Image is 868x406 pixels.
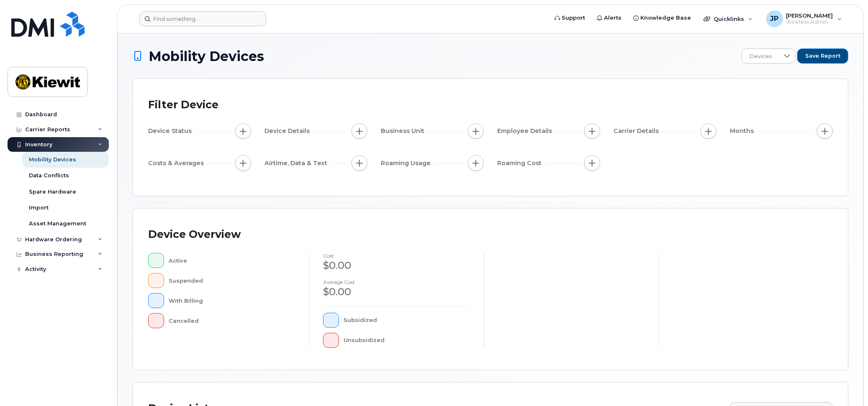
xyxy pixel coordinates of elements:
[148,159,206,168] span: Costs & Averages
[344,313,471,328] div: Subsidized
[497,159,544,168] span: Roaming Cost
[149,49,264,64] span: Mobility Devices
[148,224,241,245] div: Device Overview
[797,49,848,64] button: Save Report
[323,253,470,258] h4: cost
[832,370,862,400] iframe: Messenger Launcher
[805,52,840,60] span: Save Report
[381,159,433,168] span: Roaming Usage
[169,273,296,288] div: Suspended
[265,159,330,168] span: Airtime, Data & Text
[323,279,470,285] h4: Average cost
[169,293,296,308] div: With Billing
[730,127,756,135] span: Months
[344,333,471,348] div: Unsubsidized
[169,313,296,328] div: Cancelled
[742,49,779,64] span: Devices
[148,127,194,135] span: Device Status
[265,127,312,135] span: Device Details
[148,94,218,116] div: Filter Device
[323,285,470,299] div: $0.00
[497,127,555,135] span: Employee Details
[614,127,661,135] span: Carrier Details
[323,258,470,273] div: $0.00
[381,127,427,135] span: Business Unit
[169,253,296,268] div: Active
